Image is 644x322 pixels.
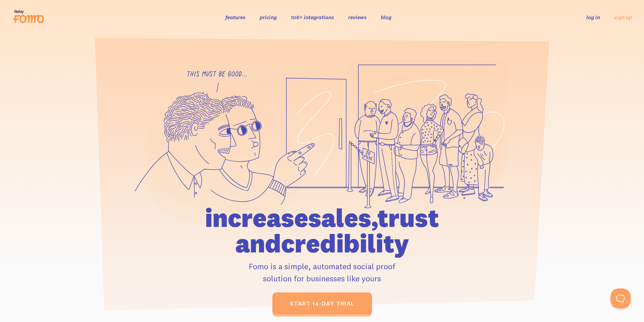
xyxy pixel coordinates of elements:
[272,292,372,315] a: start 14-day trial
[586,14,600,21] a: log in
[167,260,477,284] p: Fomo is a simple, automated social proof solution for businesses like yours
[225,14,246,21] a: features
[381,14,391,21] a: blog
[260,14,277,21] a: pricing
[610,288,631,309] iframe: Help Scout Beacon - Open
[167,205,477,256] h1: increase sales, trust and credibility
[348,14,367,21] a: reviews
[614,14,632,21] a: sign up
[291,14,334,21] a: 106+ integrations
